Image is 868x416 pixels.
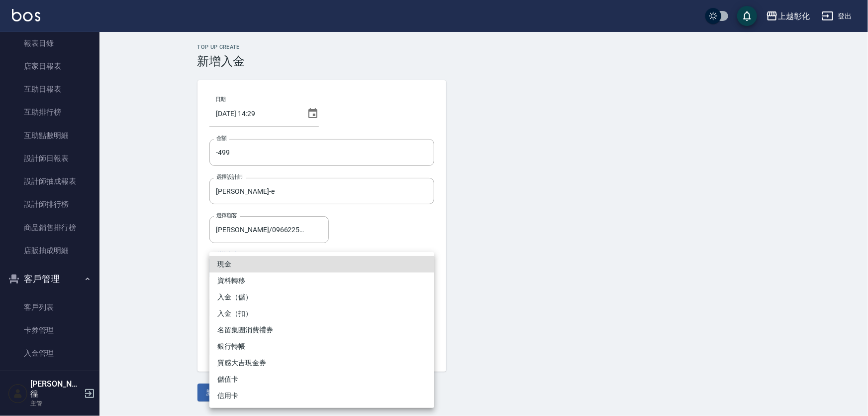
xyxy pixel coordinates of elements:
[209,305,434,322] li: 入金（扣）
[209,338,434,355] li: 銀行轉帳
[209,388,434,404] li: 信用卡
[209,273,434,289] li: 資料轉移
[209,371,434,388] li: 儲值卡
[209,256,434,273] li: 現金
[209,355,434,371] li: 質感大吉現金券
[209,322,434,338] li: 名留集團消費禮券
[209,289,434,305] li: 入金（儲）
